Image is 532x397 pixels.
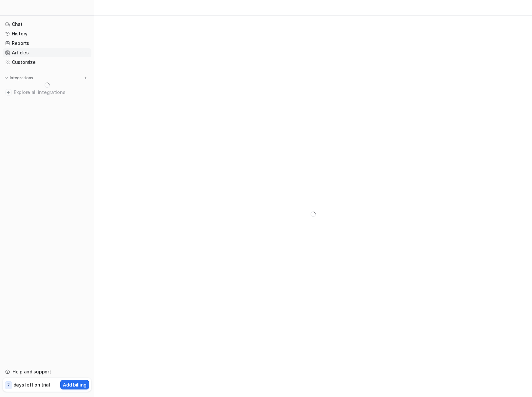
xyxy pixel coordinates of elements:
a: Explore all integrations [3,88,91,97]
a: Help and support [3,367,91,376]
img: expand menu [4,76,9,80]
a: History [3,29,91,38]
img: menu_add.svg [83,76,88,80]
p: Integrations [10,75,33,81]
button: Add billing [60,380,89,389]
p: days left on trial [13,381,50,388]
a: Reports [3,39,91,48]
p: 7 [7,382,10,388]
a: Customize [3,58,91,67]
span: Explore all integrations [14,87,89,98]
a: Articles [3,48,91,57]
p: Add billing [63,381,86,388]
a: Chat [3,20,91,29]
button: Integrations [3,75,35,81]
img: explore all integrations [5,89,12,96]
